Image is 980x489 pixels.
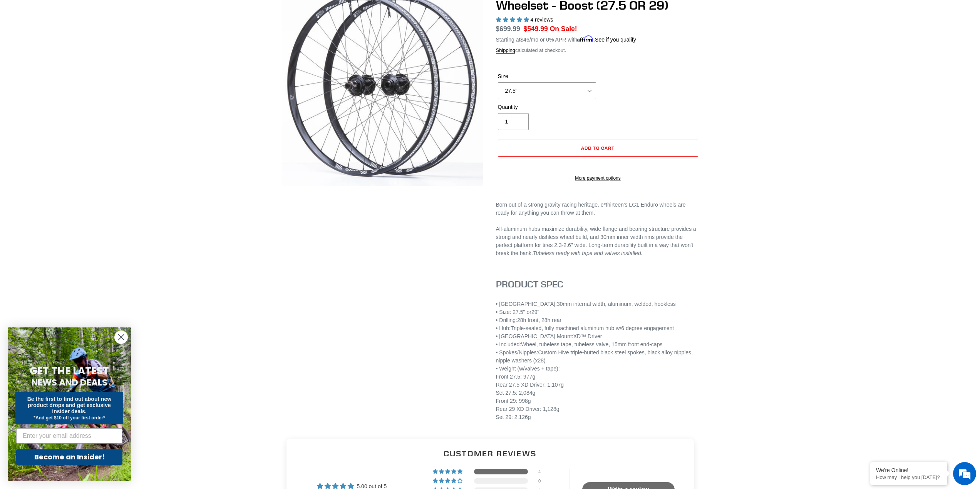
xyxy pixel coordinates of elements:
textarea: Type your message and hit 'Enter' [4,210,147,237]
div: 30mm internal width, aluminum, welded, hookless [496,300,700,308]
p: How may I help you today? [876,474,941,480]
div: 28h front, 28h rear [496,316,700,324]
div: Chat with us now [52,43,141,53]
a: See if you qualify - Learn more about Affirm Financing (opens in modal) [595,37,636,43]
label: Quantity [498,103,596,111]
div: Set 29: 2,126g [496,413,700,421]
span: • Spokes/Nipples: [496,349,538,355]
div: 29" [496,308,700,316]
span: • [GEOGRAPHIC_DATA]: [496,301,557,307]
div: Born out of a strong gravity racing heritage, e*thirteen's LG1 Enduro wheels are ready for anythi... [496,201,700,217]
span: On Sale! [550,24,577,34]
span: 4 reviews [530,17,553,23]
span: *And get $10 off your first order* [34,415,105,421]
label: Size [498,72,596,80]
button: Close dialog [114,330,128,344]
div: Custom Hive triple-butted black steel spokes, black alloy nipples, nipple washers (x28) [496,349,700,365]
span: Be the first to find out about new product drops and get exclusive insider deals. [27,396,112,414]
div: Set 27.5: 2,084g [496,389,700,397]
a: More payment options [498,175,698,182]
span: • Weight ( [496,365,519,372]
p: All-aluminum hubs maximize durability, wide flange and bearing structure provides a strong and ne... [496,225,700,257]
div: We're Online! [876,467,941,473]
span: We're online! [45,97,106,175]
span: • Hub: [496,325,511,331]
div: Front 29: 998g Rear 29 XD Driver: 1,128g [496,397,700,413]
span: $46 [520,37,529,43]
div: Navigation go back [8,42,20,54]
div: 100% (4) reviews with 5 star rating [433,469,464,474]
h3: PRODUCT SPEC [496,279,700,290]
a: Shipping [496,47,516,54]
div: Front 27.5: 977g Rear 27.5 XD Driver: 1,107g [496,373,700,389]
span: 5.00 stars [496,17,531,23]
h2: Customer Reviews [293,448,688,459]
p: Starting at /mo or 0% APR with . [496,34,636,44]
div: Triple-sealed, fully machined aluminum hub w/6 degree engagement [496,324,700,332]
s: $699.99 [496,25,520,33]
span: • Drilling: [496,317,517,323]
em: Tubeless ready with tape and valves installed. [533,250,643,256]
img: d_696896380_company_1647369064580_696896380 [25,38,44,58]
div: Minimize live chat window [126,4,145,22]
span: $549.99 [524,25,548,33]
span: Affirm [577,35,593,42]
div: XD™ Driver [496,332,700,340]
input: Enter your email address [16,428,122,444]
div: 4 [538,469,548,474]
button: Become an Insider! [16,449,122,465]
button: Add to cart [498,140,698,157]
span: NEWS AND DEALS [32,376,107,389]
span: • Size: 27.5" or [496,309,531,315]
span: GET THE LATEST [30,364,109,378]
div: calculated at checkout. [496,47,700,54]
span: • Included: [496,341,521,347]
span: Add to cart [581,145,615,151]
span: • [GEOGRAPHIC_DATA] Mount: [496,333,573,339]
div: Wheel, tubeless tape, tubeless valve, 15mm front end-caps [496,340,700,349]
div: w/valves + tape): [496,365,700,421]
